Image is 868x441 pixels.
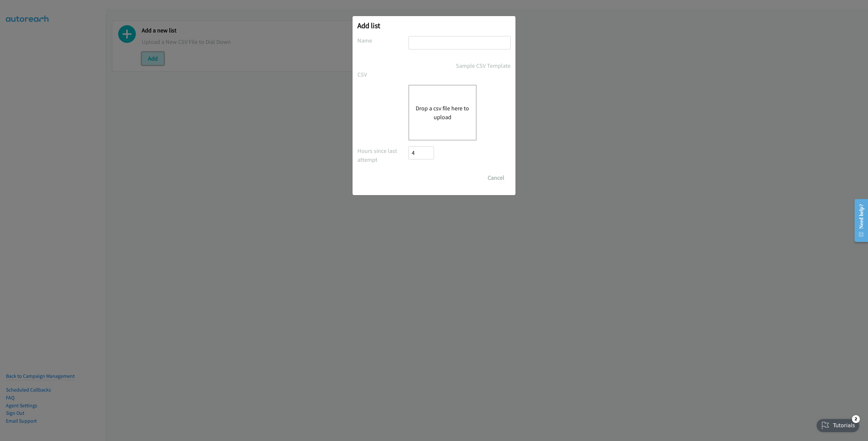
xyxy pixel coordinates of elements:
[481,171,511,184] button: Cancel
[416,104,469,121] button: Drop a csv file here to upload
[357,36,408,45] label: Name
[813,413,863,436] iframe: Checklist
[849,194,868,247] iframe: Resource Center
[357,146,408,164] label: Hours since last attempt
[357,70,408,79] label: CSV
[456,61,511,70] a: Sample CSV Template
[357,21,511,30] h2: Add list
